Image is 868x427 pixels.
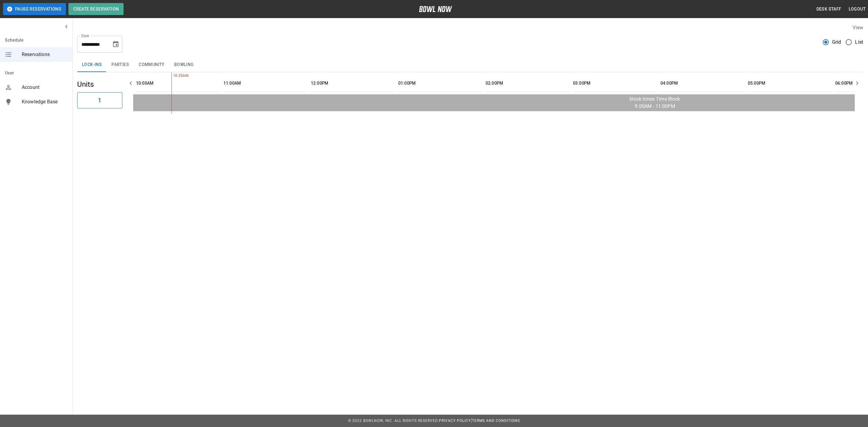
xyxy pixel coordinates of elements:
[832,39,841,46] span: Grid
[846,4,868,15] button: Logout
[311,75,396,92] th: 12:00PM
[814,4,844,15] button: Desk Staff
[68,3,124,15] button: Create Reservation
[77,58,863,72] div: inventory tabs
[22,84,68,91] span: Account
[223,75,308,92] th: 11:00AM
[77,58,107,72] button: Lock-ins
[77,92,122,108] button: 1
[171,73,173,79] span: 10:25AM
[77,80,122,89] h5: Units
[855,39,863,46] span: List
[22,51,68,58] span: Reservations
[439,419,471,423] a: Privacy Policy
[169,58,199,72] button: Bowling
[22,98,68,105] span: Knowledge Base
[110,38,122,50] button: Choose date, selected date is Oct 11, 2025
[136,75,221,92] th: 10:00AM
[348,419,439,423] span: © 2022 BowlNow, Inc. All Rights Reserved.
[98,96,101,105] h6: 1
[472,419,520,423] a: Terms and Conditions
[107,58,134,72] button: Parties
[853,25,863,30] label: View
[134,58,169,72] button: Community
[419,6,452,12] img: logo
[3,3,66,15] button: Pause Reservations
